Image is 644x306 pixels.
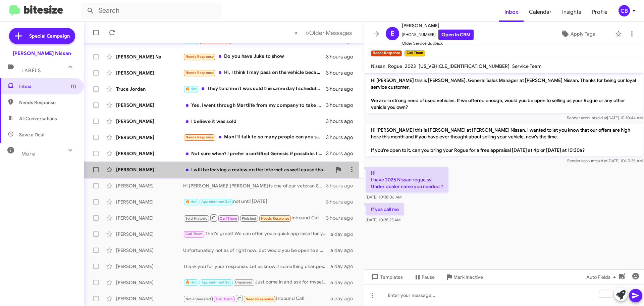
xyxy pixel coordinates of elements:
[326,150,359,157] div: 3 hours ago
[185,280,197,285] span: 🔥 Hot
[201,200,231,204] span: Appointment Set
[326,118,359,125] div: 3 hours ago
[366,124,643,156] p: Hi [PERSON_NAME] this is [PERSON_NAME] at [PERSON_NAME] Nissan. I wanted to let you know that our...
[557,2,587,22] a: Insights
[261,216,289,221] span: Needs Response
[185,232,203,236] span: Call Them
[116,166,183,173] div: [PERSON_NAME]
[512,63,541,69] span: Service Team
[326,199,359,205] div: 3 hours ago
[595,115,607,120] span: said at
[183,150,326,157] div: Not sure when? I prefer a certified Genesis if possible. I may need to go to a Genesis dealership.
[405,63,416,69] span: 2023
[571,28,595,40] span: Apply Tags
[235,280,253,285] span: Unpaused
[326,182,359,189] div: 3 hours ago
[619,5,630,16] div: CB
[294,29,298,37] span: «
[29,33,70,39] span: Special Campaign
[543,28,612,40] button: Apply Tags
[116,279,183,286] div: [PERSON_NAME]
[290,26,356,40] nav: Page navigation example
[183,53,326,60] div: Do you have Juke to show
[587,2,613,22] a: Profile
[183,263,330,270] div: Thank you for your response. Let us know if something changes.
[13,50,71,57] div: [PERSON_NAME] Nissan
[19,83,76,90] span: Inbox
[326,134,359,141] div: 3 hours ago
[116,199,183,205] div: [PERSON_NAME]
[183,118,326,125] div: I believe it was sold
[371,50,402,56] small: Needs Response
[21,68,41,74] span: Labels
[364,285,644,306] div: To enrich screen reader interactions, please activate Accessibility in Grammarly extension settings
[596,158,607,163] span: said at
[364,271,408,283] button: Templates
[366,203,404,215] p: If yes call me
[185,87,197,91] span: 🔥 Hot
[185,297,211,301] span: Not-Interested
[71,83,76,90] span: (1)
[405,50,425,56] small: Call Them
[402,21,474,30] span: [PERSON_NAME]
[116,215,183,221] div: [PERSON_NAME]
[220,216,237,221] span: Call Them
[183,69,326,77] div: Hi, I think I may pass on the vehicle because I saw the disclaimer of the additional $1,800 on th...
[306,29,309,37] span: »
[185,200,197,204] span: 🔥 Hot
[185,135,214,139] span: Needs Response
[183,102,326,108] div: Yes ,I went through Martlife from my company to take advantage of the offer, but it was stated th...
[302,26,356,40] button: Next
[183,230,330,238] div: That's great! We can offer you a quick appraisal for your 2023 Frontier SV. When would you like t...
[326,215,359,221] div: 3 hours ago
[366,217,400,222] span: [DATE] 10:38:23 AM
[19,115,57,122] span: All Conversations
[116,102,183,108] div: [PERSON_NAME]
[183,214,326,222] div: Inbound Call
[402,40,474,47] span: Older Service Buyback
[408,271,440,283] button: Pause
[326,102,359,108] div: 3 hours ago
[242,216,257,221] span: Finished
[419,63,509,69] span: [US_VEHICLE_IDENTIFICATION_NUMBER]
[183,133,326,141] div: Man I'll talk to so many people can you send me pictures of the palisade I don't know who I'm tal...
[422,271,435,283] span: Pause
[581,271,624,283] button: Auto Fields
[116,295,183,302] div: [PERSON_NAME]
[366,167,448,192] p: Hi I have 2025 Nissan rogue sv Under dealer name you needed ?
[524,2,557,22] a: Calendar
[330,247,359,254] div: a day ago
[326,86,359,92] div: 3 hours ago
[309,29,352,37] span: Older Messages
[19,131,44,138] span: Save a Deal
[499,2,524,22] a: Inbox
[402,30,474,40] span: [PHONE_NUMBER]
[185,216,208,221] span: Sold Historic
[586,271,619,283] span: Auto Fields
[330,231,359,237] div: a day ago
[19,99,76,106] span: Needs Response
[438,30,474,40] a: Open in CRM
[370,271,403,283] span: Templates
[116,134,183,141] div: [PERSON_NAME]
[116,118,183,125] div: [PERSON_NAME]
[183,278,330,286] div: Just come in and ask for myself or one of the managers on the management team.
[290,26,302,40] button: Previous
[567,158,643,163] span: Sender account [DATE] 10:10:35 AM
[183,166,332,173] div: I will be leaving a review on the internet as well cause that's horrible I got treated like I got...
[116,150,183,157] div: [PERSON_NAME]
[440,271,488,283] button: Mark Inactive
[371,63,385,69] span: Nissan
[21,151,35,157] span: More
[185,71,214,75] span: Needs Response
[183,294,330,303] div: Inbound Call
[330,295,359,302] div: a day ago
[330,279,359,286] div: a day ago
[326,70,359,76] div: 3 hours ago
[9,28,75,44] a: Special Campaign
[116,247,183,254] div: [PERSON_NAME]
